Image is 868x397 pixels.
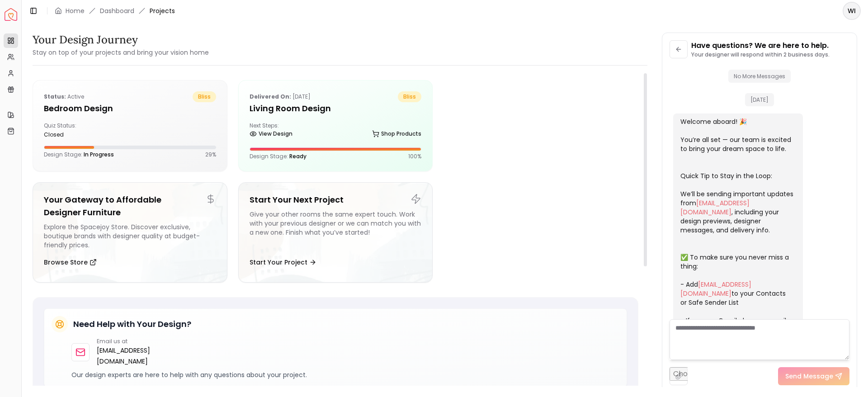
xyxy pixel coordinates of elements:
[745,93,774,106] span: [DATE]
[691,40,830,51] p: Have questions? We are here to help.
[250,194,422,206] h5: Start Your Next Project
[843,2,861,20] button: WI
[408,153,421,160] p: 100 %
[250,153,307,160] p: Design Stage:
[398,91,421,102] span: bliss
[44,253,97,271] button: Browse Store
[44,93,66,100] b: Status:
[33,48,209,57] small: Stay on top of your projects and bring your vision home
[73,318,191,331] h5: Need Help with Your Design?
[289,152,307,160] span: Ready
[250,128,292,140] a: View Design
[691,51,830,58] p: Your designer will respond within 2 business days.
[44,102,216,115] h5: Bedroom design
[193,91,216,102] span: bliss
[44,194,216,219] h5: Your Gateway to Affordable Designer Furniture
[97,345,198,367] a: [EMAIL_ADDRESS][DOMAIN_NAME]
[250,102,422,115] h5: Living Room Design
[44,222,216,250] div: Explore the Spacejoy Store. Discover exclusive, boutique brands with designer quality at budget-f...
[71,370,619,379] p: Our design experts are here to help with any questions about your project.
[844,3,860,19] span: WI
[100,6,134,15] a: Dashboard
[5,8,17,21] img: Spacejoy Logo
[33,33,209,47] h3: Your Design Journey
[250,93,291,100] b: Delivered on:
[66,6,85,15] a: Home
[150,6,175,15] span: Projects
[33,182,227,283] a: Your Gateway to Affordable Designer FurnitureExplore the Spacejoy Store. Discover exclusive, bout...
[250,210,422,250] div: Give your other rooms the same expert touch. Work with your previous designer or we can match you...
[44,122,126,138] div: Quiz Status:
[250,91,311,102] p: [DATE]
[372,128,421,140] a: Shop Products
[238,182,433,283] a: Start Your Next ProjectGive your other rooms the same expert touch. Work with your previous desig...
[680,198,750,217] a: [EMAIL_ADDRESS][DOMAIN_NAME]
[250,253,316,271] button: Start Your Project
[250,122,422,140] div: Next Steps:
[728,70,791,83] span: No More Messages
[44,151,114,158] p: Design Stage:
[84,151,114,158] span: In Progress
[97,338,198,345] p: Email us at
[55,6,175,15] nav: breadcrumb
[44,131,126,138] div: closed
[205,151,216,158] p: 29 %
[680,280,751,298] a: [EMAIL_ADDRESS][DOMAIN_NAME]
[5,8,17,21] a: Spacejoy
[44,91,84,102] p: active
